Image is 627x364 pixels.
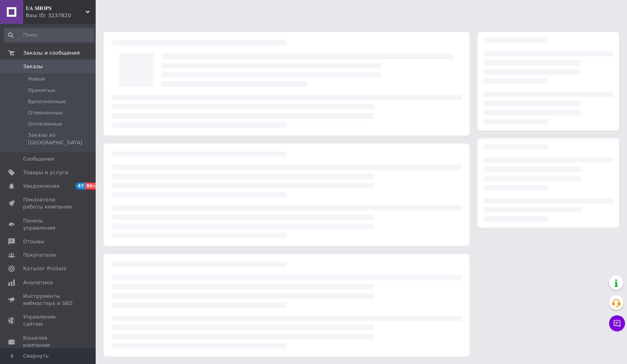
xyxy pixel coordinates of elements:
[28,87,55,94] span: Принятые
[23,313,74,328] span: Управление сайтом
[23,63,43,70] span: Заказы
[23,279,53,286] span: Аналитика
[85,183,98,189] span: 99+
[76,183,85,189] span: 47
[23,183,59,190] span: Уведомления
[23,334,74,349] span: Кошелек компании
[28,109,63,116] span: Отмененные
[28,120,62,128] span: Оплаченные
[23,155,54,163] span: Сообщения
[23,196,74,211] span: Показатели работы компании
[26,5,86,12] span: 𝐔𝐀 𝐒𝐇𝐎𝐏𝐒
[23,238,44,245] span: Отзывы
[23,49,80,57] span: Заказы и сообщения
[23,265,66,272] span: Каталог ProSale
[23,293,74,307] span: Инструменты вебмастера и SEO
[23,169,68,176] span: Товары и услуги
[23,252,56,259] span: Покупатели
[26,12,96,19] div: Ваш ID: 3237820
[23,217,74,232] span: Панель управления
[28,75,45,83] span: Новые
[4,28,94,42] input: Поиск
[28,98,66,105] span: Выполненные
[28,132,93,146] span: Заказы из [GEOGRAPHIC_DATA]
[609,315,625,331] button: Чат с покупателем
